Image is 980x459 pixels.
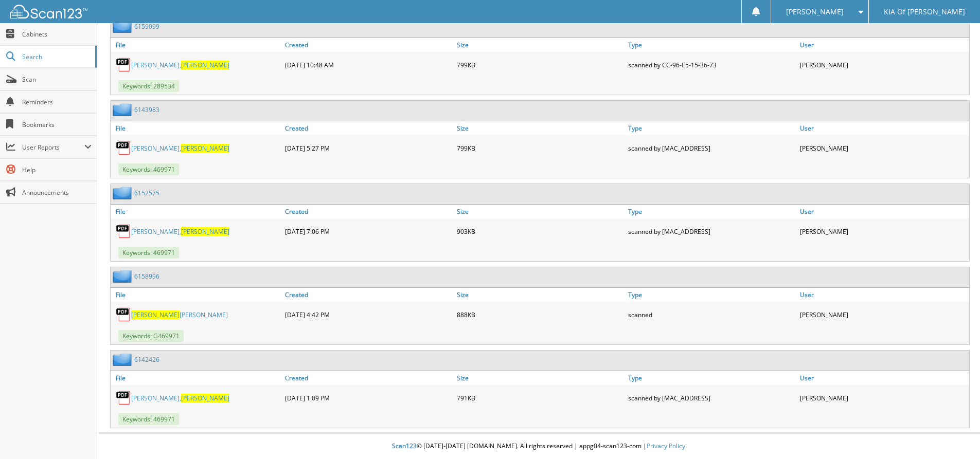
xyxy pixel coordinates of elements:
[111,38,282,52] a: File
[454,288,626,302] a: Size
[626,138,797,158] div: scanned by [MAC_ADDRESS]
[626,121,797,135] a: Type
[282,38,454,52] a: Created
[111,205,282,218] a: File
[116,307,131,322] img: PDF.png
[797,304,969,325] div: [PERSON_NAME]
[454,205,626,218] a: Size
[282,304,454,325] div: [DATE] 4:42 PM
[282,388,454,408] div: [DATE] 1:09 PM
[118,247,179,259] span: Keywords: 469971
[131,144,229,153] a: [PERSON_NAME],[PERSON_NAME]
[626,288,797,302] a: Type
[131,310,180,319] span: [PERSON_NAME]
[454,138,626,158] div: 799KB
[118,163,179,175] span: Keywords: 469971
[22,30,92,39] span: Cabinets
[22,188,92,197] span: Announcements
[454,121,626,135] a: Size
[113,187,134,199] img: folder2.png
[118,330,184,342] span: Keywords: G469971
[797,138,969,158] div: [PERSON_NAME]
[181,394,229,402] span: [PERSON_NAME]
[113,20,134,33] img: folder2.png
[626,221,797,242] div: scanned by [MAC_ADDRESS]
[118,80,179,92] span: Keywords: 289534
[111,121,282,135] a: File
[884,9,965,15] span: KIA Of [PERSON_NAME]
[134,189,159,197] a: 6152575
[392,442,417,450] span: Scan123
[282,221,454,242] div: [DATE] 7:06 PM
[10,5,87,19] img: scan123-logo-white.svg
[134,22,159,31] a: 6159099
[626,388,797,408] div: scanned by [MAC_ADDRESS]
[113,353,134,366] img: folder2.png
[282,288,454,302] a: Created
[626,205,797,218] a: Type
[454,38,626,52] a: Size
[929,410,980,459] iframe: Chat Widget
[797,288,969,302] a: User
[647,442,685,450] a: Privacy Policy
[22,143,84,152] span: User Reports
[134,105,159,114] a: 6143983
[626,304,797,325] div: scanned
[797,54,969,75] div: [PERSON_NAME]
[111,371,282,385] a: File
[97,434,980,459] div: © [DATE]-[DATE] [DOMAIN_NAME]. All rights reserved | appg04-scan123-com |
[454,54,626,75] div: 799KB
[22,166,92,174] span: Help
[134,272,159,281] a: 6158996
[454,221,626,242] div: 903KB
[282,121,454,135] a: Created
[626,54,797,75] div: scanned by CC-96-E5-15-36-73
[282,138,454,158] div: [DATE] 5:27 PM
[116,57,131,72] img: PDF.png
[626,371,797,385] a: Type
[22,120,92,129] span: Bookmarks
[454,304,626,325] div: 888KB
[797,371,969,385] a: User
[116,224,131,239] img: PDF.png
[22,98,92,106] span: Reminders
[131,394,229,402] a: [PERSON_NAME],[PERSON_NAME]
[181,227,229,236] span: [PERSON_NAME]
[134,355,159,364] a: 6142426
[797,38,969,52] a: User
[282,371,454,385] a: Created
[282,205,454,218] a: Created
[626,38,797,52] a: Type
[131,310,228,319] a: [PERSON_NAME][PERSON_NAME]
[786,9,844,15] span: [PERSON_NAME]
[131,227,229,236] a: [PERSON_NAME],[PERSON_NAME]
[131,61,229,69] a: [PERSON_NAME],[PERSON_NAME]
[282,54,454,75] div: [DATE] 10:48 AM
[454,388,626,408] div: 791KB
[22,75,92,84] span: Scan
[797,388,969,408] div: [PERSON_NAME]
[454,371,626,385] a: Size
[22,52,90,61] span: Search
[797,121,969,135] a: User
[181,61,229,69] span: [PERSON_NAME]
[113,270,134,283] img: folder2.png
[797,205,969,218] a: User
[118,413,179,425] span: Keywords: 469971
[111,288,282,302] a: File
[116,390,131,406] img: PDF.png
[113,103,134,116] img: folder2.png
[116,140,131,156] img: PDF.png
[181,144,229,153] span: [PERSON_NAME]
[797,221,969,242] div: [PERSON_NAME]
